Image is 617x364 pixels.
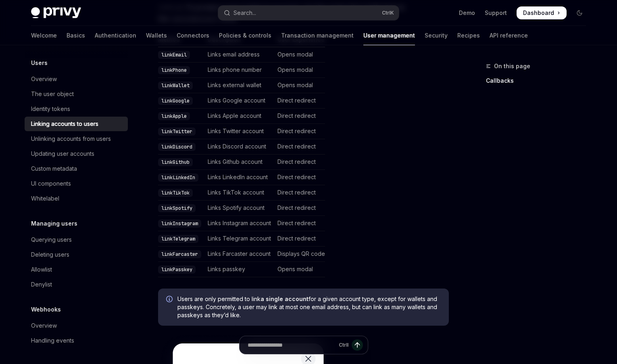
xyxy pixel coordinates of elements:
code: linkGithub [158,158,193,166]
td: Opens modal [274,63,325,78]
h5: Managing users [31,219,77,228]
span: Dashboard [523,9,554,17]
div: Unlinking accounts from users [31,134,111,144]
a: Dashboard [517,6,567,19]
td: Opens modal [274,262,325,277]
td: Direct redirect [274,124,325,139]
a: Connectors [177,26,209,45]
img: dark logo [31,7,81,19]
a: Denylist [25,277,128,292]
a: Handling events [25,333,128,348]
td: Links Instagram account [204,216,274,231]
a: Unlinking accounts from users [25,132,128,146]
td: Direct redirect [274,109,325,124]
td: Direct redirect [274,201,325,216]
td: Opens modal [274,47,325,63]
a: Overview [25,318,128,333]
code: linkFarcaster [158,250,201,258]
strong: a single account [261,295,308,302]
div: Querying users [31,235,72,245]
td: Links phone number [204,63,274,78]
code: linkApple [158,112,190,120]
td: Direct redirect [274,231,325,247]
a: Recipes [457,26,480,45]
a: Overview [25,72,128,86]
code: linkTikTok [158,189,193,197]
a: UI components [25,176,128,191]
a: Callbacks [486,74,592,87]
td: Direct redirect [274,139,325,155]
a: The user object [25,87,128,101]
a: Identity tokens [25,102,128,116]
td: Links Github account [204,155,274,170]
svg: Info [166,296,174,304]
div: Updating user accounts [31,149,94,159]
a: Policies & controls [219,26,271,45]
a: API reference [490,26,528,45]
a: Deleting users [25,247,128,262]
div: Allowlist [31,265,52,274]
div: Linking accounts to users [31,119,98,129]
a: Basics [67,26,85,45]
code: linkPasskey [158,266,196,274]
input: Ask a question... [248,336,336,354]
td: Links Farcaster account [204,247,274,262]
code: linkTelegram [158,235,198,243]
td: Links Apple account [204,109,274,124]
td: Links Twitter account [204,124,274,139]
a: Whitelabel [25,191,128,206]
button: Toggle dark mode [573,6,586,19]
div: Identity tokens [31,104,70,114]
td: Links email address [204,47,274,63]
a: Custom metadata [25,161,128,176]
td: Links external wallet [204,78,274,93]
td: Links LinkedIn account [204,170,274,185]
a: Support [485,9,507,17]
a: Authentication [95,26,136,45]
td: Links passkey [204,262,274,277]
button: Open search [218,6,399,20]
a: Linking accounts to users [25,117,128,131]
td: Links Spotify account [204,201,274,216]
div: UI components [31,179,71,188]
code: linkEmail [158,51,190,59]
span: Users are only permitted to link for a given account type, except for wallets and passkeys. Concr... [177,295,441,319]
a: Welcome [31,26,57,45]
div: Overview [31,74,57,84]
td: Links Discord account [204,139,274,155]
span: On this page [494,61,530,71]
td: Links Telegram account [204,231,274,247]
td: Direct redirect [274,170,325,185]
a: Security [425,26,448,45]
div: Whitelabel [31,194,59,203]
a: Wallets [146,26,167,45]
div: Handling events [31,336,74,345]
td: Direct redirect [274,185,325,201]
td: Links TikTok account [204,185,274,201]
h5: Users [31,58,48,68]
div: The user object [31,89,74,99]
a: User management [363,26,415,45]
code: linkTwitter [158,128,196,136]
code: linkGoogle [158,97,193,105]
a: Updating user accounts [25,146,128,161]
div: Custom metadata [31,164,77,174]
span: Ctrl K [382,10,394,16]
td: Direct redirect [274,155,325,170]
a: Demo [459,9,475,17]
td: Direct redirect [274,216,325,231]
button: Send message [352,339,363,351]
td: Links Google account [204,93,274,109]
td: Direct redirect [274,93,325,109]
div: Overview [31,321,57,331]
code: linkSpotify [158,204,196,212]
div: Deleting users [31,250,69,259]
code: linkInstagram [158,220,201,228]
td: Opens modal [274,78,325,93]
a: Querying users [25,232,128,247]
code: linkLinkedIn [158,174,198,182]
div: Search... [233,8,256,18]
a: Transaction management [281,26,354,45]
code: linkPhone [158,66,190,74]
td: Displays QR code [274,247,325,262]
